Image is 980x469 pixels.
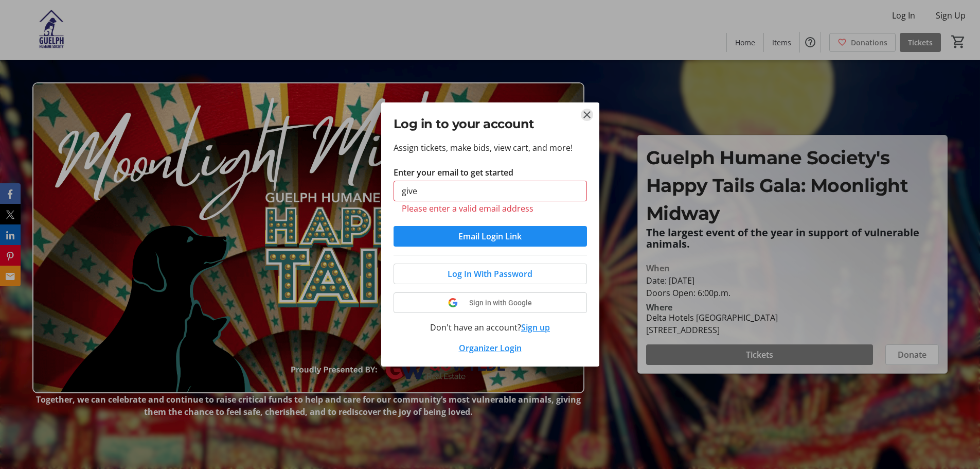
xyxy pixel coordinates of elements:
tr-error: Please enter a valid email address [402,203,579,214]
span: Email Login Link [458,230,522,242]
button: Email Login Link [394,226,587,247]
h2: Log in to your account [394,115,587,133]
button: Sign in with Google [394,292,587,313]
button: Log In With Password [394,264,587,284]
span: Log In With Password [448,268,532,280]
span: Sign in with Google [469,299,532,307]
div: Don't have an account? [394,321,587,334]
button: Close [581,109,593,121]
p: Assign tickets, make bids, view cart, and more! [394,142,587,154]
label: Enter your email to get started [394,166,513,179]
button: Sign up [521,321,550,334]
input: Email Address [394,181,587,201]
a: Organizer Login [459,342,522,354]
